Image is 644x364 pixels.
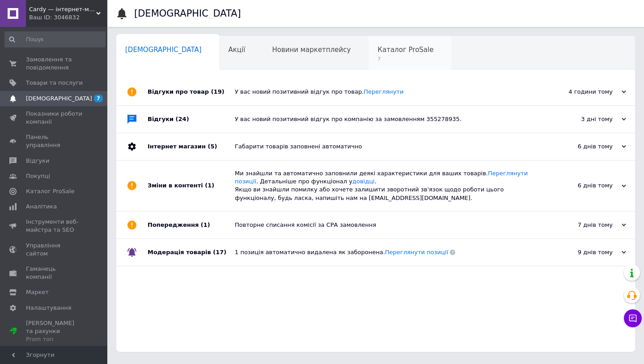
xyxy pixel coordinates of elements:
div: Ваш ID: 3046832 [29,13,107,22]
div: Ми знайшли та автоматично заповнили деякі характеристики для ваших товарів. . Детальніше про функ... [235,169,537,202]
span: Cardy — інтернет-магазин запчастин [29,5,96,13]
div: Повторне списання комісії за СРА замовлення [235,221,537,229]
span: 7 [94,95,103,102]
div: У вас новий позитивний відгук про товар. [235,88,537,96]
span: Покупці [26,172,50,180]
div: 6 днів тому [537,182,626,190]
h1: [DEMOGRAPHIC_DATA] [134,8,241,19]
span: Акції [229,46,246,54]
span: (17) [213,249,226,256]
a: Переглянути [364,88,403,95]
div: Попередження [148,212,235,238]
span: Маркет [26,288,49,296]
span: (24) [176,116,189,122]
div: Відгуки [148,106,235,133]
span: Налаштування [26,304,72,312]
span: Управління сайтом [26,242,83,258]
div: 9 днів тому [537,248,626,256]
span: (5) [208,143,217,150]
input: Пошук [4,31,106,48]
div: 6 днів тому [537,143,626,151]
div: У вас новий позитивний відгук про компанію за замовленням 355278935. [235,115,537,123]
span: Відгуки [26,157,49,165]
span: Товари та послуги [26,79,83,87]
span: Каталог ProSale [26,187,74,195]
span: 7 [377,56,433,62]
div: 1 позиція автоматично видалена як заборонена. [235,248,537,256]
span: Аналітика [26,203,57,211]
span: Новини маркетплейсу [272,46,351,54]
div: 3 дні тому [537,115,626,123]
span: (1) [201,221,210,228]
span: Інструменти веб-майстра та SEO [26,218,83,234]
a: довідці [352,178,375,185]
span: [DEMOGRAPHIC_DATA] [26,95,92,103]
span: Показники роботи компанії [26,110,83,126]
a: Переглянути позиції [385,249,448,256]
span: Каталог ProSale [377,46,433,54]
div: Відгуки про товар [148,78,235,105]
div: 7 днів тому [537,221,626,229]
div: Габарити товарів заповнені автоматично [235,143,537,151]
span: Гаманець компанії [26,265,83,281]
span: Замовлення та повідомлення [26,56,83,72]
div: Prom топ [26,335,83,343]
div: Інтернет магазин [148,133,235,160]
div: 4 години тому [537,88,626,96]
span: Панель управління [26,133,83,149]
button: Чат з покупцем [624,309,642,327]
span: (19) [211,88,225,95]
div: Зміни в контенті [148,160,235,211]
div: Модерація товарів [148,239,235,266]
span: [DEMOGRAPHIC_DATA] [125,46,202,54]
span: [PERSON_NAME] та рахунки [26,319,83,344]
span: (1) [205,182,214,189]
